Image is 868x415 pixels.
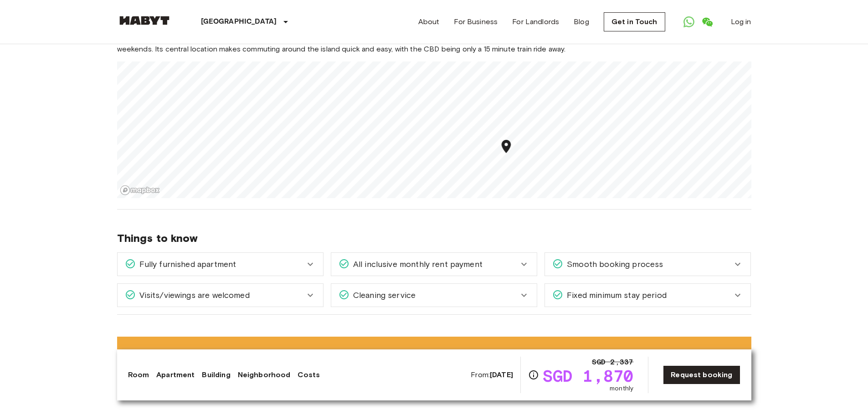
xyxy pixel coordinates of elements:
a: Request booking [663,365,740,384]
span: SGD 1,870 [543,368,633,384]
div: Fixed minimum stay period [545,284,750,307]
a: Building [202,369,230,380]
b: [DATE] [490,370,513,379]
a: Open WeChat [698,13,716,31]
a: Mapbox logo [120,185,160,195]
span: Cleaning service [349,289,416,301]
span: Fixed minimum stay period [563,289,667,301]
a: Open WhatsApp [680,13,698,31]
a: Neighborhood [238,369,291,380]
span: SGD 2,337 [592,357,633,368]
a: Costs [298,369,320,380]
p: [GEOGRAPHIC_DATA] [201,16,277,27]
a: About [418,16,440,27]
span: From: [471,370,513,380]
div: Smooth booking process [545,253,750,276]
span: Sitting on the perimeter of [GEOGRAPHIC_DATA], [PERSON_NAME][GEOGRAPHIC_DATA] is surrounded by an... [117,34,751,54]
a: For Landlords [512,16,559,27]
canvas: Map [117,61,751,198]
a: Apartment [156,369,195,380]
div: All inclusive monthly rent payment [331,253,537,276]
span: Visits/viewings are welcomed [136,289,250,301]
a: Blog [574,16,589,27]
div: Map marker [498,138,514,157]
a: For Business [454,16,498,27]
span: All inclusive monthly rent payment [349,258,483,270]
span: Smooth booking process [563,258,663,270]
div: Cleaning service [331,284,537,307]
a: Room [128,369,149,380]
a: Log in [731,16,751,27]
span: Things to know [117,231,751,245]
div: Fully furnished apartment [118,253,323,276]
span: monthly [610,384,633,393]
img: Habyt [117,16,172,25]
svg: Check cost overview for full price breakdown. Please note that discounts apply to new joiners onl... [528,369,539,380]
a: Get in Touch [604,12,665,31]
span: Fully furnished apartment [136,258,236,270]
div: Visits/viewings are welcomed [118,284,323,307]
